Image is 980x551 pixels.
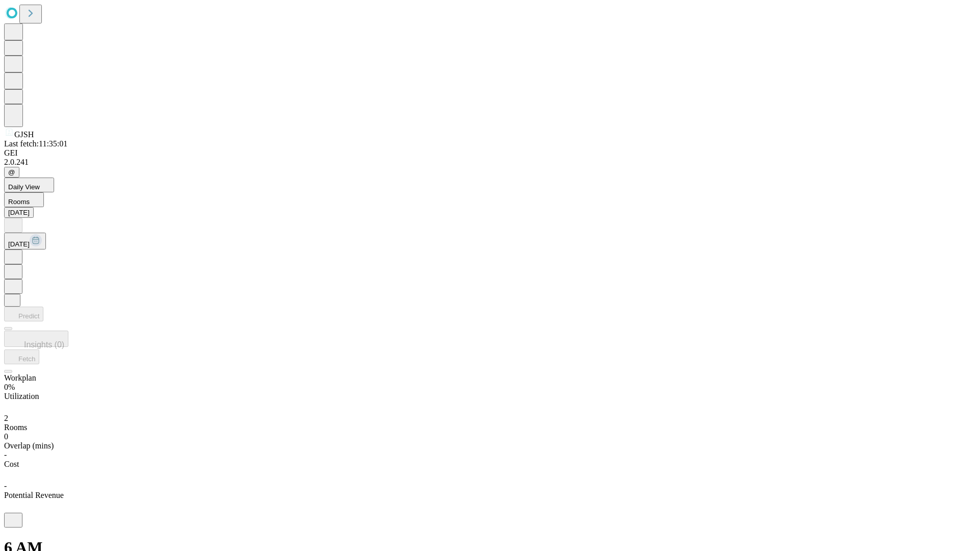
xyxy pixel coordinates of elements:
button: [DATE] [4,233,46,249]
div: GEI [4,148,976,158]
span: 0% [4,383,15,391]
button: @ [4,167,19,178]
span: @ [8,168,15,176]
button: Insights (0) [4,331,68,347]
span: 0 [4,432,8,441]
span: Daily View [8,183,40,191]
span: [DATE] [8,240,30,248]
button: Fetch [4,349,39,364]
span: Overlap (mins) [4,441,54,450]
span: Last fetch: 11:35:01 [4,139,67,148]
button: Predict [4,307,43,321]
span: Potential Revenue [4,491,64,499]
span: - [4,450,7,459]
button: Rooms [4,192,44,207]
span: Cost [4,460,19,468]
button: [DATE] [4,207,34,218]
span: Insights (0) [24,340,64,349]
div: 2.0.241 [4,158,976,167]
span: - [4,482,7,490]
button: Daily View [4,178,54,192]
span: Rooms [4,423,27,432]
span: Workplan [4,373,36,382]
span: 2 [4,414,8,422]
span: GJSH [14,130,34,139]
span: Utilization [4,392,39,400]
span: Rooms [8,198,30,206]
